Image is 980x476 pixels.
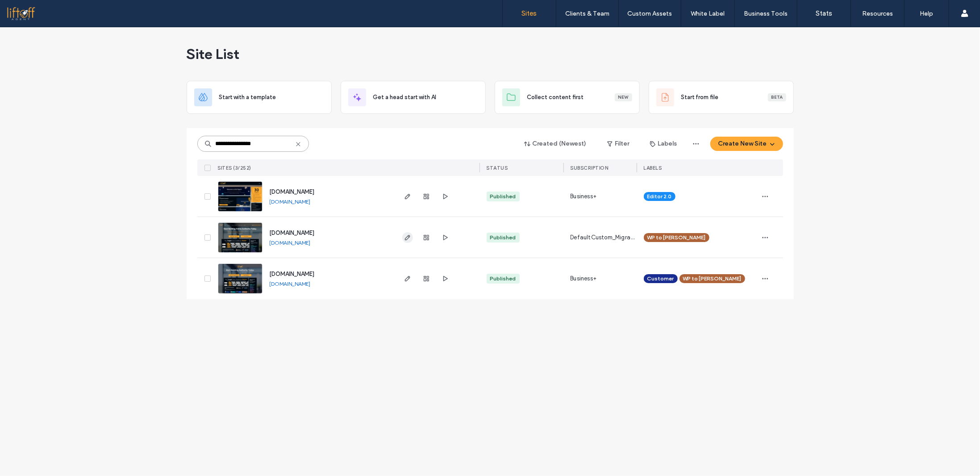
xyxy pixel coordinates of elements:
[187,81,332,114] div: Start with a template
[219,93,276,102] span: Start with a template
[862,10,893,17] label: Resources
[270,271,315,277] a: [DOMAIN_NAME]
[647,275,674,283] span: Customer
[270,239,311,246] a: [DOMAIN_NAME]
[571,274,597,283] span: Business+
[683,275,742,283] span: WP to [PERSON_NAME]
[598,137,638,151] button: Filter
[490,234,516,242] div: Published
[649,81,794,114] div: Start from fileBeta
[490,275,516,283] div: Published
[341,81,486,114] div: Get a head start with AI
[565,10,609,17] label: Clients & Team
[768,93,786,101] div: Beta
[20,6,38,14] span: Help
[628,10,672,17] label: Custom Assets
[517,137,595,151] button: Created (Newest)
[647,234,706,242] span: WP to [PERSON_NAME]
[571,165,609,171] span: SUBSCRIPTION
[487,165,508,171] span: STATUS
[571,192,597,201] span: Business+
[571,233,637,242] span: DefaultCustom_Migrations
[691,10,725,17] label: White Label
[710,137,783,151] button: Create New Site
[490,192,516,200] div: Published
[642,137,685,151] button: Labels
[644,165,662,171] span: LABELS
[920,10,934,17] label: Help
[270,198,311,205] a: [DOMAIN_NAME]
[187,45,240,63] span: Site List
[270,230,315,236] a: [DOMAIN_NAME]
[218,165,252,171] span: SITES (3/252)
[373,93,437,102] span: Get a head start with AI
[816,9,832,17] label: Stats
[681,93,719,102] span: Start from file
[615,93,632,101] div: New
[527,93,584,102] span: Collect content first
[270,280,311,287] a: [DOMAIN_NAME]
[522,9,537,17] label: Sites
[647,192,672,200] span: Editor 2.0
[744,10,788,17] label: Business Tools
[495,81,640,114] div: Collect content firstNew
[270,188,315,195] a: [DOMAIN_NAME]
